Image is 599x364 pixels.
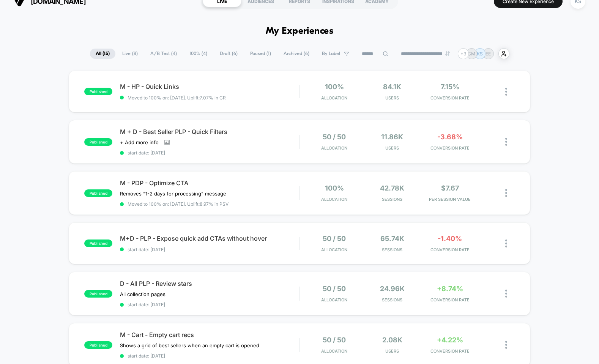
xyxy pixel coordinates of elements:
[90,49,115,59] span: All ( 15 )
[84,240,112,247] span: published
[120,83,299,90] span: M - HP - Quick Links
[423,95,477,101] span: CONVERSION RATE
[84,138,112,146] span: published
[120,247,299,252] span: start date: [DATE]
[120,150,299,156] span: start date: [DATE]
[321,145,347,151] span: Allocation
[505,240,507,247] img: close
[120,331,299,339] span: M - Cart - Empty cart recs
[458,48,469,59] div: + 3
[365,348,419,354] span: Users
[266,26,334,37] h1: My Experiences
[323,285,346,293] span: 50 / 50
[321,95,347,101] span: Allocation
[323,235,346,243] span: 50 / 50
[441,184,459,192] span: $7.67
[325,184,344,192] span: 100%
[321,247,347,252] span: Allocation
[184,49,213,59] span: 100% ( 4 )
[505,189,507,197] img: close
[423,348,477,354] span: CONVERSION RATE
[120,353,299,359] span: start date: [DATE]
[423,247,477,252] span: CONVERSION RATE
[437,285,463,293] span: +8.74%
[128,95,226,101] span: Moved to 100% on: [DATE] . Uplift: 7.07% in CR
[120,191,226,197] span: Removes "1-2 days for processing" message
[477,51,483,57] p: KS
[383,83,401,91] span: 84.1k
[323,336,346,344] span: 50 / 50
[120,179,299,187] span: M - PDP - Optimize CTA
[365,247,419,252] span: Sessions
[380,285,405,293] span: 24.96k
[321,197,347,202] span: Allocation
[128,201,229,207] span: Moved to 100% on: [DATE] . Uplift: 8.97% in PSV
[380,235,404,243] span: 65.74k
[322,51,340,57] span: By Label
[84,341,112,349] span: published
[505,341,507,349] img: close
[505,88,507,96] img: close
[437,336,463,344] span: +4.22%
[445,51,450,56] img: end
[120,342,259,348] span: Shows a grid of best sellers when an empty cart is opened
[382,336,402,344] span: 2.08k
[120,128,299,136] span: M + D - Best Seller PLP - Quick Filters
[120,291,166,297] span: All collection pages
[437,133,463,141] span: -3.68%
[84,290,112,298] span: published
[321,348,347,354] span: Allocation
[468,51,475,57] p: CM
[365,197,419,202] span: Sessions
[145,49,183,59] span: A/B Test ( 4 )
[365,95,419,101] span: Users
[438,235,462,243] span: -1.40%
[486,51,491,57] p: EE
[84,189,112,197] span: published
[380,184,404,192] span: 42.78k
[505,138,507,146] img: close
[325,83,344,91] span: 100%
[120,302,299,307] span: start date: [DATE]
[117,49,143,59] span: Live ( 8 )
[365,297,419,303] span: Sessions
[423,197,477,202] span: PER SESSION VALUE
[120,280,299,287] span: D - All PLP - Review stars
[505,290,507,298] img: close
[84,88,112,95] span: published
[365,145,419,151] span: Users
[323,133,346,141] span: 50 / 50
[214,49,243,59] span: Draft ( 6 )
[120,235,299,242] span: M+D - PLP - Expose quick add CTAs without hover
[381,133,403,141] span: 11.86k
[423,145,477,151] span: CONVERSION RATE
[278,49,315,59] span: Archived ( 6 )
[423,297,477,303] span: CONVERSION RATE
[441,83,459,91] span: 7.15%
[244,49,277,59] span: Paused ( 1 )
[321,297,347,303] span: Allocation
[120,139,159,145] span: + Add more info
